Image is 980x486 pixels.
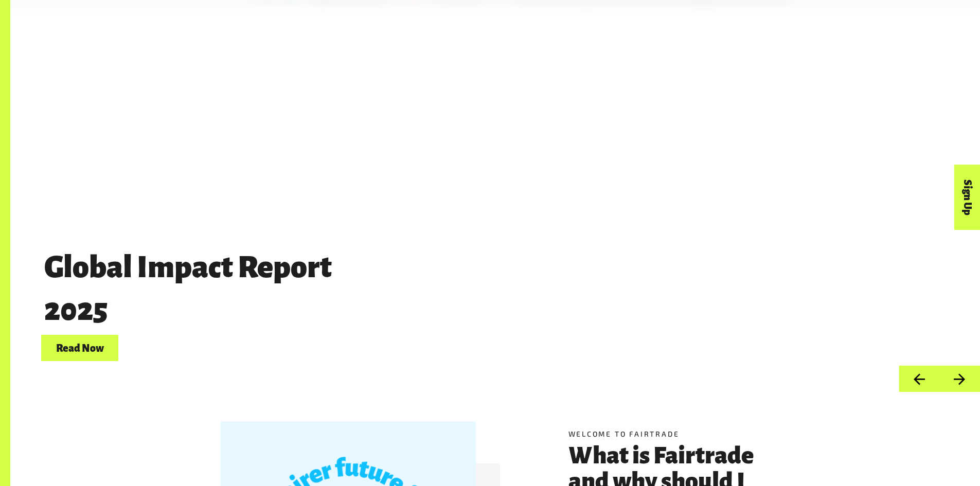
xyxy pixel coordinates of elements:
a: Read Now [41,335,118,361]
h5: Welcome to Fairtrade [568,428,770,439]
button: Previous [899,366,939,392]
button: Next [939,366,980,392]
span: Global Impact Report 2025 [41,251,335,327]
